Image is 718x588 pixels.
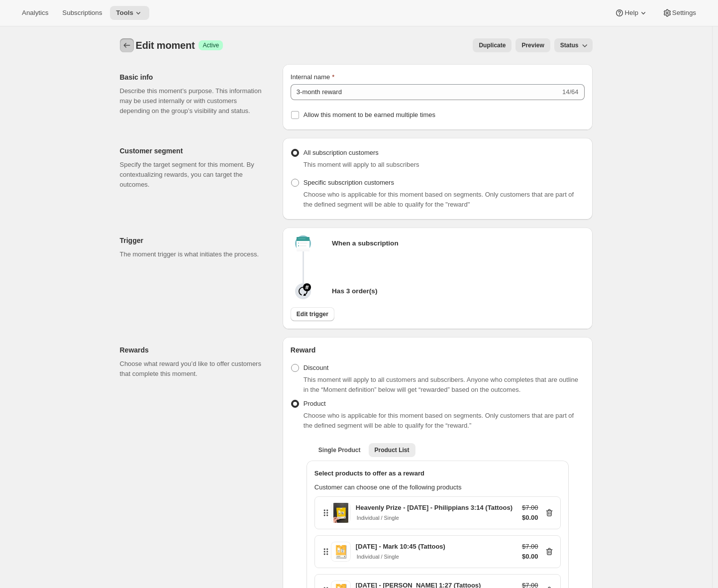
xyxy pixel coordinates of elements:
[120,160,267,190] p: Specify the target segment for this moment. By contextualizing rewards, you can target the outcomes.
[554,38,593,52] button: Status
[16,6,54,20] button: Analytics
[203,41,219,49] span: Active
[56,6,108,20] button: Subscriptions
[656,6,702,20] button: Settings
[357,515,399,521] small: Individual / Single
[110,6,149,20] button: Tools
[522,542,538,552] div: $7.00
[522,503,538,513] div: $7.00
[304,400,326,407] span: Product
[304,364,329,371] span: Discount
[120,235,267,245] h2: Trigger
[304,149,379,156] span: All subscription customers
[120,359,267,379] p: Choose what reward you’d like to offer customers that complete this moment.
[304,161,419,168] span: This moment will apply to all subscribers
[116,9,133,17] span: Tools
[291,345,585,355] h2: Reward
[522,513,538,523] div: $0.00
[62,9,102,17] span: Subscriptions
[479,41,506,49] span: Duplicate
[369,443,415,457] button: Product List
[314,482,561,492] p: Customer can choose one of the following products
[120,146,267,156] h2: Customer segment
[297,310,328,318] span: Edit trigger
[22,9,48,17] span: Analytics
[304,111,435,118] span: Allow this moment to be earned multiple times
[291,73,330,81] span: Internal name
[318,446,361,454] span: Single Product
[560,41,579,49] span: Status
[473,38,512,52] button: Duplicate
[609,6,654,20] button: Help
[291,84,560,100] input: Example: Loyal member
[304,376,578,393] span: This moment will apply to all customers and subscribers. Anyone who completes that are outline in...
[312,443,367,457] button: Single Product
[356,542,445,552] div: [DATE] - Mark 10:45 (Tattoos)
[120,249,267,259] p: The moment trigger is what initiates the process.
[357,554,399,560] small: Individual / Single
[120,86,267,116] p: Describe this moment’s purpose. This information may be used internally or with customers dependi...
[521,41,544,49] span: Preview
[624,9,638,17] span: Help
[120,38,134,52] button: Create moment
[304,179,394,186] span: Specific subscription customers
[291,307,334,321] button: Edit trigger
[304,412,574,429] span: Choose who is applicable for this moment based on segments. Only customers that are part of the d...
[304,191,574,208] span: Choose who is applicable for this moment based on segments. Only customers that are part of the d...
[672,9,696,17] span: Settings
[314,469,561,478] h3: Select products to offer as a reward
[136,40,195,51] span: Edit moment
[522,552,538,562] div: $0.00
[332,238,399,248] p: When a subscription
[120,72,267,82] h2: Basic info
[356,503,513,513] div: Heavenly Prize - [DATE] - Philippians 3:14 (Tattoos)
[515,38,550,52] button: Preview
[375,446,410,454] span: Product List
[120,345,267,355] h2: Rewards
